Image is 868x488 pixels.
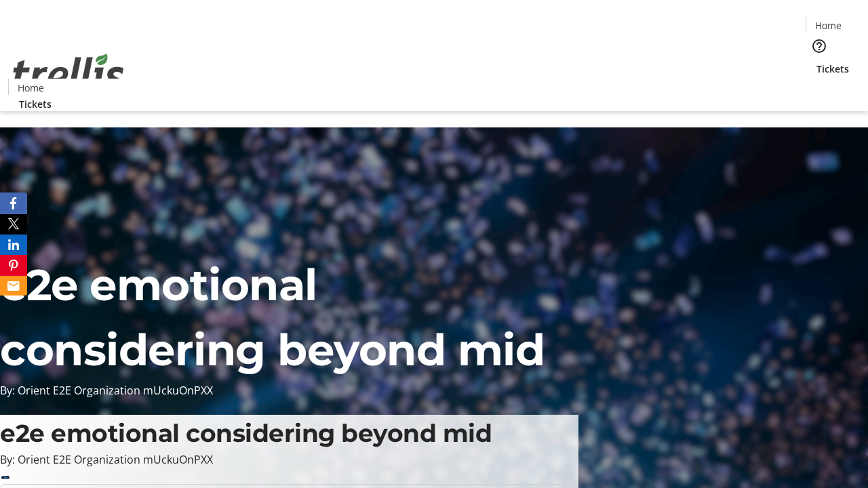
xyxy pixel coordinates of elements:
[8,97,62,111] a: Tickets
[815,18,842,33] span: Home
[9,81,52,95] a: Home
[806,18,850,33] a: Home
[19,97,52,111] span: Tickets
[806,33,833,60] button: Help
[806,76,833,103] button: Cart
[8,39,129,106] img: Orient E2E Organization mUckuOnPXX's Logo
[816,62,849,76] span: Tickets
[18,81,44,95] span: Home
[806,62,860,76] a: Tickets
